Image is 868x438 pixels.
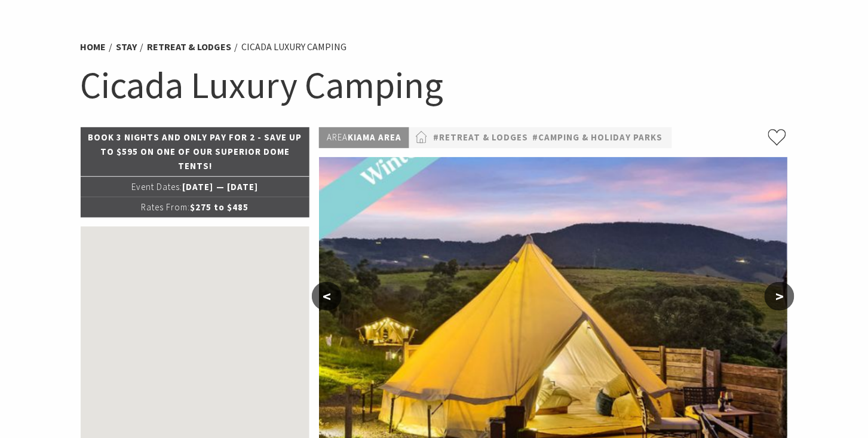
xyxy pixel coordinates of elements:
[242,39,347,55] li: Cicada Luxury Camping
[81,61,788,109] h1: Cicada Luxury Camping
[131,181,182,192] span: Event Dates:
[433,130,528,145] a: #Retreat & Lodges
[532,130,662,145] a: #Camping & Holiday Parks
[81,127,310,176] p: Book 3 nights and only pay for 2 - save up to $595 on one of our superior dome tents!
[81,197,310,218] p: $275 to $485
[319,127,409,148] p: Kiama Area
[327,131,348,143] span: Area
[81,41,106,53] a: Home
[312,282,342,311] button: <
[116,41,137,53] a: Stay
[148,41,232,53] a: Retreat & Lodges
[765,282,795,311] button: >
[141,201,190,213] span: Rates From:
[81,177,310,197] p: [DATE] — [DATE]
